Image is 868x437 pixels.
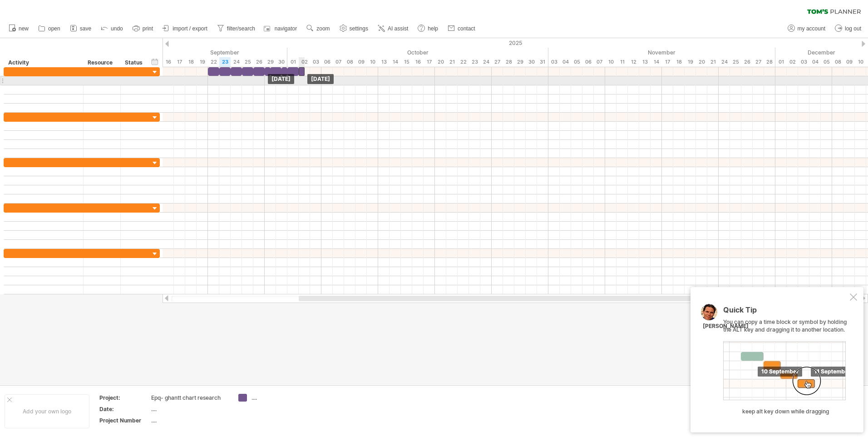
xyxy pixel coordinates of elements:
[143,25,153,32] span: print
[151,405,227,413] div: ....
[582,57,594,67] div: Thursday, 6 November 2025
[469,57,480,67] div: Thursday, 23 October 2025
[304,23,332,35] a: zoom
[628,57,639,67] div: Wednesday, 12 November 2025
[537,57,548,67] div: Friday, 31 October 2025
[662,57,673,67] div: Monday, 17 November 2025
[503,57,514,67] div: Tuesday, 28 October 2025
[446,57,458,67] div: Tuesday, 21 October 2025
[787,57,798,67] div: Tuesday, 2 December 2025
[753,57,764,67] div: Thursday, 27 November 2025
[185,57,197,67] div: Thursday, 18 September 2025
[299,57,310,67] div: Thursday, 2 October 2025
[798,57,809,67] div: Wednesday, 3 December 2025
[719,57,730,67] div: Monday, 24 November 2025
[375,23,411,35] a: AI assist
[5,394,89,428] div: Add your own logo
[605,57,616,67] div: Monday, 10 November 2025
[821,57,832,67] div: Friday, 5 December 2025
[307,74,334,84] div: [DATE]
[548,57,560,67] div: Monday, 3 November 2025
[367,57,378,67] div: Friday, 10 October 2025
[19,25,29,32] span: new
[99,405,149,413] div: Date:
[458,25,475,32] span: contact
[696,57,707,67] div: Thursday, 20 November 2025
[111,25,123,32] span: undo
[548,48,775,57] div: November 2025
[163,57,174,67] div: Tuesday, 16 September 2025
[321,57,333,67] div: Monday, 6 October 2025
[594,57,605,67] div: Friday, 7 November 2025
[832,57,843,67] div: Monday, 8 December 2025
[99,23,126,35] a: undo
[401,57,412,67] div: Wednesday, 15 October 2025
[723,408,848,416] div: keep alt key down while dragging
[415,23,441,35] a: help
[350,25,368,32] span: settings
[571,57,582,67] div: Wednesday, 5 November 2025
[424,57,435,67] div: Friday, 17 October 2025
[208,57,219,67] div: Monday, 22 September 2025
[685,57,696,67] div: Wednesday, 19 November 2025
[6,23,31,35] a: new
[428,25,438,32] span: help
[639,57,651,67] div: Thursday, 13 November 2025
[36,23,63,35] a: open
[723,306,848,318] div: Quick Tip
[390,57,401,67] div: Tuesday, 14 October 2025
[252,394,301,402] div: ....
[130,23,156,35] a: print
[215,23,258,35] a: filter/search
[833,23,864,35] a: log out
[616,57,628,67] div: Tuesday, 11 November 2025
[378,57,390,67] div: Monday, 13 October 2025
[707,57,719,67] div: Friday, 21 November 2025
[316,25,330,32] span: zoom
[560,57,571,67] div: Tuesday, 4 November 2025
[253,57,265,67] div: Friday, 26 September 2025
[99,417,149,424] div: Project Number
[219,57,231,67] div: Tuesday, 23 September 2025
[8,58,78,67] div: Activity
[262,23,300,35] a: navigator
[80,25,91,32] span: save
[231,57,242,67] div: Wednesday, 24 September 2025
[741,57,753,67] div: Wednesday, 26 November 2025
[458,57,469,67] div: Wednesday, 22 October 2025
[785,23,828,35] a: my account
[265,57,276,67] div: Monday, 29 September 2025
[809,57,821,67] div: Thursday, 4 December 2025
[344,57,355,67] div: Wednesday, 8 October 2025
[310,57,321,67] div: Friday, 3 October 2025
[337,23,371,35] a: settings
[242,57,253,67] div: Thursday, 25 September 2025
[843,57,855,67] div: Tuesday, 9 December 2025
[355,57,367,67] div: Thursday, 9 October 2025
[99,394,149,402] div: Project:
[174,57,185,67] div: Wednesday, 17 September 2025
[730,57,741,67] div: Tuesday, 25 November 2025
[227,25,255,32] span: filter/search
[276,57,287,67] div: Tuesday, 30 September 2025
[287,57,299,67] div: Wednesday, 1 October 2025
[88,58,115,67] div: Resource
[275,25,297,32] span: navigator
[651,57,662,67] div: Friday, 14 November 2025
[526,57,537,67] div: Thursday, 30 October 2025
[514,57,526,67] div: Wednesday, 29 October 2025
[673,57,685,67] div: Tuesday, 18 November 2025
[125,58,145,67] div: Status
[173,25,207,32] span: import / export
[48,25,60,32] span: open
[151,417,227,424] div: ....
[492,57,503,67] div: Monday, 27 October 2025
[160,23,210,35] a: import / export
[151,394,227,402] div: Epq- ghantt chart research
[855,57,866,67] div: Wednesday, 10 December 2025
[845,25,861,32] span: log out
[388,25,408,32] span: AI assist
[268,74,294,84] div: [DATE]
[197,57,208,67] div: Friday, 19 September 2025
[764,57,775,67] div: Friday, 28 November 2025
